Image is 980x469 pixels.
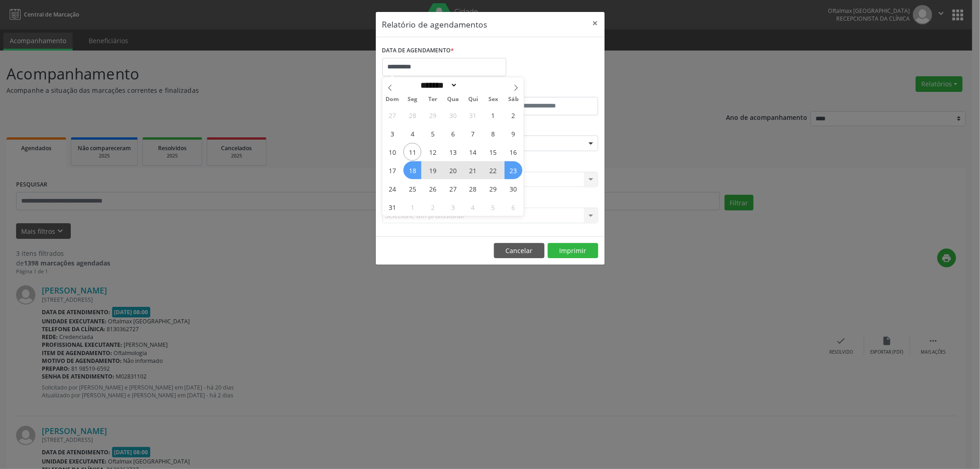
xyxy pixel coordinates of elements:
[424,124,442,142] span: Agosto 5, 2025
[423,96,443,102] span: Ter
[403,180,421,198] span: Agosto 25, 2025
[464,198,482,216] span: Setembro 4, 2025
[504,143,522,161] span: Agosto 16, 2025
[484,161,502,179] span: Agosto 22, 2025
[383,180,401,198] span: Agosto 24, 2025
[444,143,462,161] span: Agosto 13, 2025
[383,198,401,216] span: Agosto 31, 2025
[383,124,401,142] span: Agosto 3, 2025
[424,198,442,216] span: Setembro 2, 2025
[424,180,442,198] span: Agosto 26, 2025
[504,161,522,179] span: Agosto 23, 2025
[382,44,454,58] label: DATA DE AGENDAMENTO
[444,180,462,198] span: Agosto 27, 2025
[444,198,462,216] span: Setembro 3, 2025
[504,106,522,124] span: Agosto 2, 2025
[383,161,401,179] span: Agosto 17, 2025
[493,83,598,97] label: ATÉ
[458,80,488,90] input: Year
[504,124,522,142] span: Agosto 9, 2025
[444,124,462,142] span: Agosto 6, 2025
[586,12,605,34] button: Close
[443,96,463,102] span: Qua
[484,106,502,124] span: Agosto 1, 2025
[484,198,502,216] span: Setembro 5, 2025
[424,161,442,179] span: Agosto 19, 2025
[464,180,482,198] span: Agosto 28, 2025
[494,243,544,259] button: Cancelar
[504,180,522,198] span: Agosto 30, 2025
[424,106,442,124] span: Julho 29, 2025
[464,161,482,179] span: Agosto 21, 2025
[418,80,458,90] select: Month
[444,106,462,124] span: Julho 30, 2025
[403,106,421,124] span: Julho 28, 2025
[463,96,483,102] span: Qui
[484,143,502,161] span: Agosto 15, 2025
[444,161,462,179] span: Agosto 20, 2025
[403,124,421,142] span: Agosto 4, 2025
[382,96,402,102] span: Dom
[484,124,502,142] span: Agosto 8, 2025
[383,106,401,124] span: Julho 27, 2025
[424,143,442,161] span: Agosto 12, 2025
[484,180,502,198] span: Agosto 29, 2025
[464,124,482,142] span: Agosto 7, 2025
[403,161,421,179] span: Agosto 18, 2025
[464,143,482,161] span: Agosto 14, 2025
[382,18,487,30] h5: Relatório de agendamentos
[403,143,421,161] span: Agosto 11, 2025
[548,243,598,259] button: Imprimir
[403,198,421,216] span: Setembro 1, 2025
[483,96,504,102] span: Sex
[402,96,423,102] span: Seg
[464,106,482,124] span: Julho 31, 2025
[504,96,524,102] span: Sáb
[504,198,522,216] span: Setembro 6, 2025
[383,143,401,161] span: Agosto 10, 2025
